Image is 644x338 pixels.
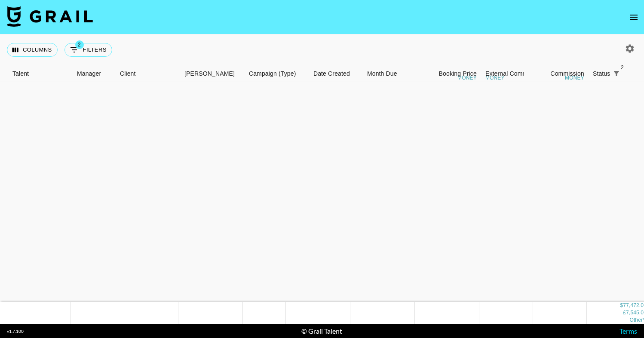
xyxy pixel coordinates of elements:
[249,65,296,82] div: Campaign (Type)
[485,75,505,80] div: money
[64,43,112,57] button: Show filters
[619,327,637,335] a: Terms
[7,43,58,57] button: Select columns
[610,68,622,80] div: 2 active filters
[245,65,309,82] div: Campaign (Type)
[367,65,397,82] div: Month Due
[565,75,584,80] div: money
[623,309,626,316] div: £
[457,75,477,80] div: money
[301,327,342,335] div: © Grail Talent
[309,65,363,82] div: Date Created
[77,65,101,82] div: Manager
[485,65,543,82] div: External Commission
[8,65,73,82] div: Talent
[363,65,417,82] div: Month Due
[73,65,116,82] div: Manager
[7,6,93,27] img: Grail Talent
[439,65,477,82] div: Booking Price
[12,65,29,82] div: Talent
[610,68,622,80] button: Show filters
[622,68,634,80] button: Sort
[625,9,642,26] button: open drawer
[618,63,626,72] span: 2
[550,65,584,82] div: Commission
[116,65,180,82] div: Client
[180,65,245,82] div: Booker
[75,40,84,49] span: 2
[184,65,235,82] div: [PERSON_NAME]
[620,302,623,309] div: $
[7,329,24,334] div: v 1.7.100
[313,65,350,82] div: Date Created
[593,65,610,82] div: Status
[120,65,136,82] div: Client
